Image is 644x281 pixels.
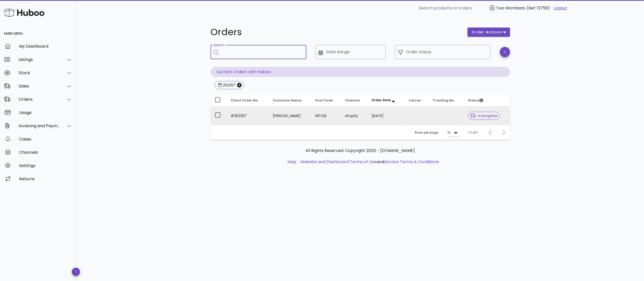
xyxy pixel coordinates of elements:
span: Client Order No. [231,98,259,103]
li: and [298,159,439,165]
div: Rows per page: [415,125,459,140]
a: Website and Dashboard Terms of Use [300,159,376,165]
button: order actions [468,28,510,37]
span: in progress [470,114,497,118]
th: Carrier [405,94,429,107]
img: Huboo Logo [4,7,44,18]
div: Orders [19,97,60,102]
th: Client Order No. [227,94,269,107]
div: 10 [448,130,451,135]
td: #252397 [227,107,269,125]
th: Post Code [311,94,341,107]
td: N11 1QE [311,107,341,125]
div: Channels [19,150,72,155]
td: [DATE] [368,107,405,125]
a: help [287,159,296,165]
span: Two Wombats [496,5,525,11]
button: Close [237,83,242,87]
a: Logout [554,5,567,11]
div: Settings [19,163,72,168]
span: Channel [345,98,360,103]
div: 252397 [222,83,236,88]
th: Order Date: Sorted descending. Activate to remove sorting. [368,94,405,107]
p: Current Orders with Huboo [211,67,510,77]
div: Sales [19,84,60,88]
a: Service Terms & Conditions [384,159,439,165]
th: Tracking No. [429,94,464,107]
th: Channel [341,94,368,107]
td: [PERSON_NAME] [269,107,311,125]
span: Customer Name [273,98,302,103]
span: Status [468,98,483,103]
th: Status [464,94,510,107]
div: Invoicing and Payments [19,123,60,128]
span: order actions [472,30,502,35]
div: Usage [19,110,72,115]
div: Listings [19,57,60,62]
div: Stock [19,70,60,75]
span: Carrier [409,98,421,103]
label: Search [214,43,224,47]
th: Customer Name [269,94,311,107]
div: My Dashboard [19,44,72,49]
div: 1-1 of 1 [469,130,478,135]
span: Tracking No. [433,98,455,103]
div: 10Rows per page: [448,129,459,137]
p: All Rights Reserved. Copyright 2025 - [DOMAIN_NAME] [215,148,506,154]
span: (Ref: 13756) [527,5,550,11]
div: Returns [19,176,72,181]
h1: Orders [211,28,462,37]
td: shopify [341,107,368,125]
span: Post Code [316,98,333,103]
div: Cases [19,137,72,142]
span: Order Date [372,98,391,102]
